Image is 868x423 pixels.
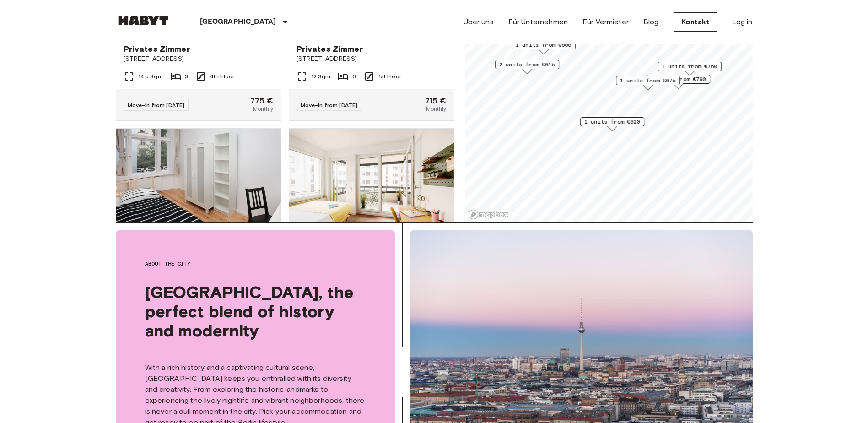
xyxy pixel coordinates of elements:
span: 6 [352,72,356,81]
a: Marketing picture of unit DE-01-232-03MPrevious imagePrevious imagePrivates Zimmer[STREET_ADDRESS... [116,128,281,323]
span: 14.5 Sqm [138,72,163,81]
img: Marketing picture of unit DE-01-09-004-01Q [289,129,454,239]
a: Kontakt [674,12,717,32]
span: 2 units from €615 [499,60,555,69]
a: Marketing picture of unit DE-01-09-004-01QPrevious imagePrevious imagePrivates Zimmer[PERSON_NAME... [289,128,454,323]
span: [STREET_ADDRESS] [124,54,274,64]
span: 1st Floor [378,72,401,81]
span: 4th Floor [210,72,234,81]
span: 1 units from €675 [620,76,676,85]
span: [STREET_ADDRESS] [297,54,447,64]
a: Für Vermieter [582,16,629,27]
a: Über uns [464,16,494,27]
span: 1 units from €620 [584,118,640,126]
span: 775 € [250,97,274,105]
span: 1 units from €790 [650,75,706,83]
span: Monthly [253,105,273,113]
div: Map marker [495,60,559,74]
a: Mapbox logo [468,209,508,220]
div: Map marker [616,76,680,90]
span: 715 € [425,97,447,105]
div: Map marker [580,117,644,131]
span: 12 Sqm [311,72,331,81]
div: Map marker [512,40,576,54]
span: Move-in from [DATE] [301,102,358,108]
span: 1 units from €665 [516,41,571,49]
div: Map marker [658,62,722,76]
span: Privates Zimmer [297,43,363,54]
span: About the city [145,260,366,268]
a: Blog [643,16,659,27]
img: Marketing picture of unit DE-01-232-03M [116,129,281,239]
a: Für Unternehmen [508,16,568,27]
span: 3 [185,72,188,81]
p: [GEOGRAPHIC_DATA] [200,16,276,27]
div: Map marker [646,75,710,89]
span: [GEOGRAPHIC_DATA], the perfect blend of history and modernity [145,282,366,340]
span: 1 units from €760 [662,62,717,70]
span: Move-in from [DATE] [128,102,185,108]
span: Privates Zimmer [124,43,190,54]
span: Monthly [426,105,446,113]
img: Habyt [116,16,171,25]
a: Log in [732,16,753,27]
